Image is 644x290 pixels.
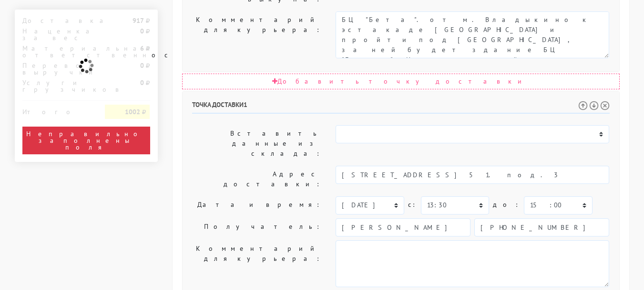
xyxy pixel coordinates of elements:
strong: 917 [133,16,144,25]
label: Комментарий для курьера: [185,240,329,287]
h6: Точка доставки [192,101,610,114]
label: до: [493,196,520,213]
span: 1 [244,100,247,109]
div: Доставка [15,17,98,24]
label: Получатель: [185,218,329,236]
img: ajax-loader.gif [78,57,95,75]
div: Неправильно заполнены поля [22,127,150,154]
input: Имя [336,218,470,236]
input: Телефон [474,218,609,236]
label: c: [408,196,417,213]
label: Адрес доставки: [185,166,329,193]
div: Добавить точку доставки [182,74,620,89]
div: Услуги грузчиков [15,79,98,93]
label: Вставить данные из склада: [185,125,329,162]
label: Дата и время: [185,196,329,215]
textarea: БЦ "Бета". от м. Владыкино к эстакаде [GEOGRAPHIC_DATA] и пройти под [GEOGRAPHIC_DATA], за ней бу... [336,11,609,58]
div: Перевод выручки [15,62,98,75]
div: Материальная ответственность [15,45,98,58]
div: Наценка за вес [15,28,98,41]
label: Комментарий для курьера: [185,11,329,58]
